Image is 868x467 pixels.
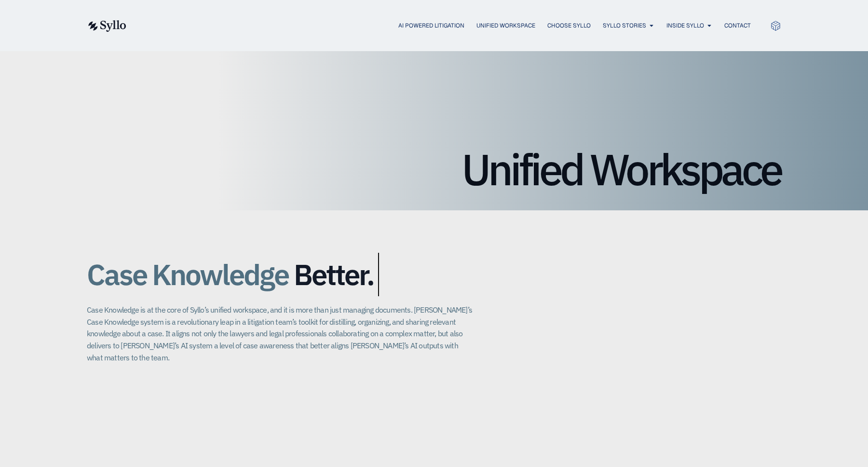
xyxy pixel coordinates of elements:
[87,304,473,363] p: Case Knowledge is at the core of Syllo’s unified workspace, and it is more than just managing doc...
[547,21,591,30] a: Choose Syllo
[146,21,751,30] nav: Menu
[87,253,288,296] span: Case Knowledge
[398,21,464,30] a: AI Powered Litigation
[724,21,751,30] a: Contact
[476,21,535,30] a: Unified Workspace
[666,21,704,30] a: Inside Syllo
[87,148,781,191] h1: Unified Workspace
[87,20,126,32] img: syllo
[294,259,374,290] span: Better.
[146,21,751,30] div: Menu Toggle
[603,21,646,30] a: Syllo Stories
